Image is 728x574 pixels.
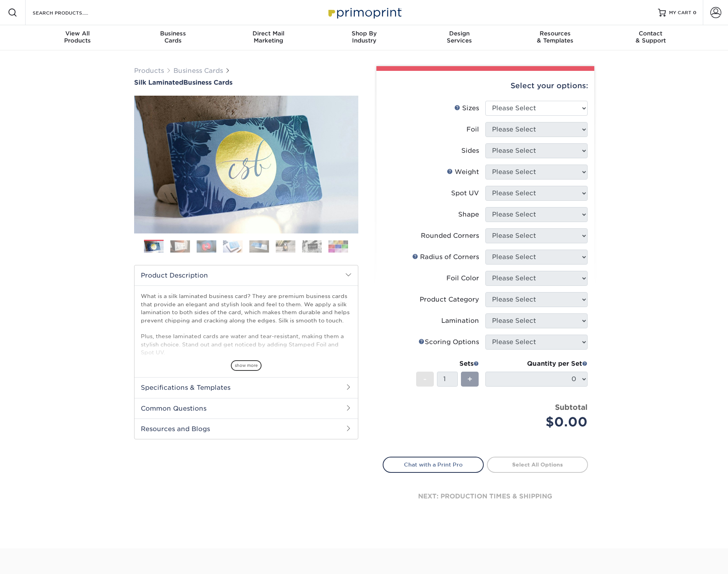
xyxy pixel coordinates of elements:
div: Products [30,30,125,44]
h1: Business Cards [134,79,358,86]
a: Select All Options [487,457,588,472]
div: Radius of Corners [412,252,479,262]
a: Products [134,67,164,74]
div: Quantity per Set [485,359,588,368]
div: Lamination [441,316,479,326]
a: Shop ByIndustry [316,25,412,50]
div: $0.00 [491,413,588,431]
span: Direct Mail [221,30,316,37]
a: BusinessCards [125,25,221,50]
input: SEARCH PRODUCTS..... [32,8,109,17]
div: Sizes [454,104,479,113]
a: Contact& Support [603,25,699,50]
img: Business Cards 07 [302,240,322,252]
div: Marketing [221,30,316,44]
strong: Subtotal [555,403,588,411]
span: MY CART [669,9,691,16]
img: Business Cards 03 [197,240,216,252]
div: Product Category [420,295,479,304]
span: + [467,373,472,385]
img: Business Cards 06 [276,240,295,252]
span: Contact [603,30,699,37]
a: DesignServices [412,25,507,50]
a: Direct MailMarketing [221,25,316,50]
img: Business Cards 04 [223,240,243,252]
h2: Resources and Blogs [135,418,358,439]
span: Silk Laminated [134,79,183,86]
img: Business Cards 05 [249,240,269,252]
div: Select your options: [383,71,588,101]
div: Rounded Corners [421,231,479,241]
a: Chat with a Print Pro [383,457,484,472]
img: Business Cards 08 [328,240,348,252]
p: What is a silk laminated business card? They are premium business cards that provide an elegant a... [141,292,352,420]
span: Resources [507,30,603,37]
span: View All [30,30,125,37]
h2: Product Description [135,265,358,285]
div: Services [412,30,507,44]
div: & Support [603,30,699,44]
img: Business Cards 01 [144,237,164,257]
div: Foil Color [446,274,479,283]
div: Cards [125,30,221,44]
div: Sets [416,359,479,368]
span: Design [412,30,507,37]
img: Silk Laminated 01 [134,52,358,277]
span: 0 [693,10,697,15]
span: Business [125,30,221,37]
span: show more [231,360,262,371]
div: Foil [466,125,479,134]
a: Silk LaminatedBusiness Cards [134,79,358,86]
div: Weight [447,167,479,177]
a: Resources& Templates [507,25,603,50]
h2: Common Questions [135,398,358,418]
a: Business Cards [173,67,223,74]
img: Business Cards 02 [170,240,190,252]
span: - [423,373,427,385]
span: Shop By [316,30,412,37]
div: & Templates [507,30,603,44]
a: View AllProducts [30,25,125,50]
div: Sides [461,146,479,156]
div: Scoring Options [418,337,479,347]
div: Shape [458,210,479,219]
img: Primoprint [325,4,404,21]
div: next: production times & shipping [383,473,588,520]
div: Spot UV [451,189,479,198]
div: Industry [316,30,412,44]
h2: Specifications & Templates [135,377,358,398]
